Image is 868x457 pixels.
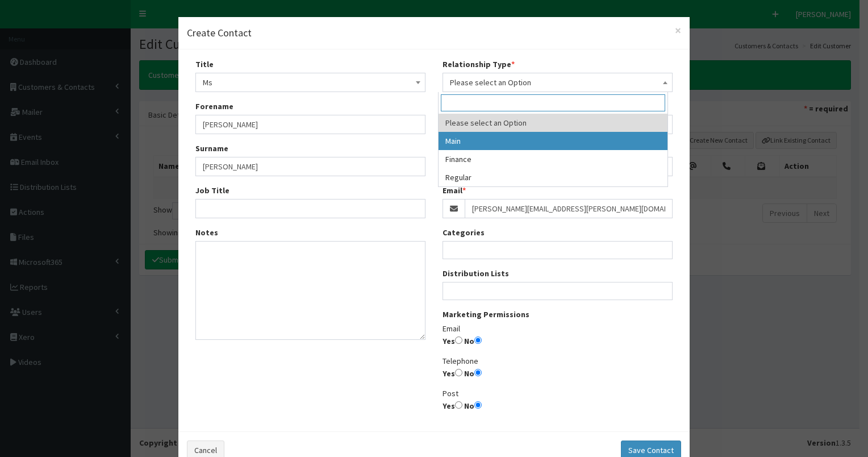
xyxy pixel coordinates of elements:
[443,268,509,279] label: Distribution Lists
[439,168,667,186] li: Regular
[443,367,462,379] label: Yes
[455,401,462,409] input: Yes
[464,367,482,379] label: No
[187,26,681,40] h4: Create Contact
[443,73,673,92] span: Please select an Option
[195,143,228,154] label: Surname
[443,355,673,382] p: Telephone
[675,23,681,38] span: ×
[474,336,482,344] input: No
[195,227,218,238] label: Notes
[443,388,673,414] p: Post
[464,334,482,347] label: No
[474,401,482,409] input: No
[450,74,665,90] span: Please select an Option
[439,114,667,132] li: Please select an Option
[195,185,229,196] label: Job Title
[455,369,462,376] input: Yes
[195,73,425,92] span: Ms
[439,132,667,150] li: Main
[455,336,462,344] input: Yes
[474,369,482,376] input: No
[195,101,233,112] label: Forename
[443,59,515,70] label: Relationship Type
[195,59,214,70] label: Title
[443,227,485,238] label: Categories
[443,399,462,412] label: Yes
[443,185,466,196] label: Email
[443,309,529,320] label: Marketing Permissions
[443,323,673,350] p: Email
[443,334,462,347] label: Yes
[203,74,418,90] span: Ms
[439,150,667,168] li: Finance
[464,399,482,412] label: No
[675,24,681,36] button: Close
